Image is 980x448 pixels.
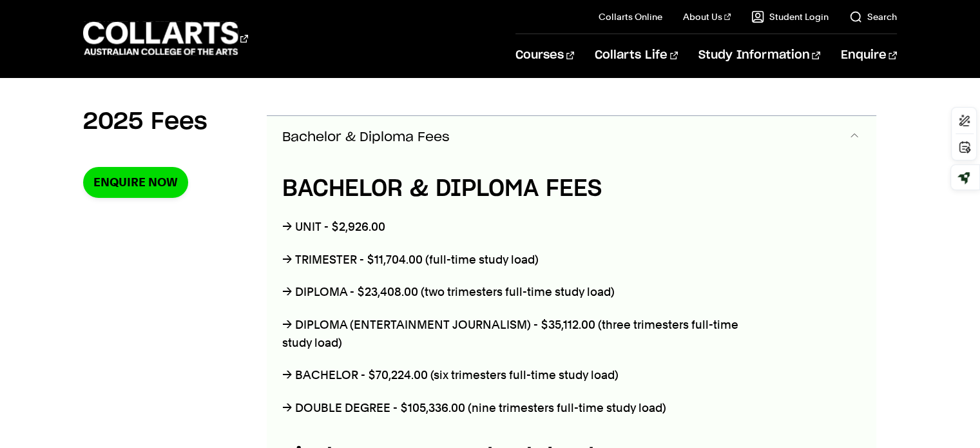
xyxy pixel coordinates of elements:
[683,10,731,23] a: About Us
[282,251,760,269] p: → TRIMESTER - $11,704.00 (full-time study load)
[83,20,248,57] div: Go to homepage
[282,316,760,352] p: → DIPLOMA (ENTERTAINMENT JOURNALISM) - $35,112.00 (three trimesters full-time study load)
[83,167,188,197] a: Enquire Now
[282,171,760,206] h4: BACHELOR & DIPLOMA FEES
[515,34,574,77] a: Courses
[841,34,897,77] a: Enquire
[282,366,760,384] p: → BACHELOR - $70,224.00 (six trimesters full-time study load)
[599,10,662,23] a: Collarts Online
[849,10,897,23] a: Search
[83,108,207,136] h2: 2025 Fees
[282,130,450,145] span: Bachelor & Diploma Fees
[282,399,760,417] p: → DOUBLE DEGREE - $105,336.00 (nine trimesters full-time study load)
[595,34,678,77] a: Collarts Life
[751,10,829,23] a: Student Login
[282,218,760,236] p: → UNIT - $2,926.00
[698,34,820,77] a: Study Information
[267,116,876,159] button: Bachelor & Diploma Fees
[282,283,760,301] p: → DIPLOMA - $23,408.00 (two trimesters full-time study load)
